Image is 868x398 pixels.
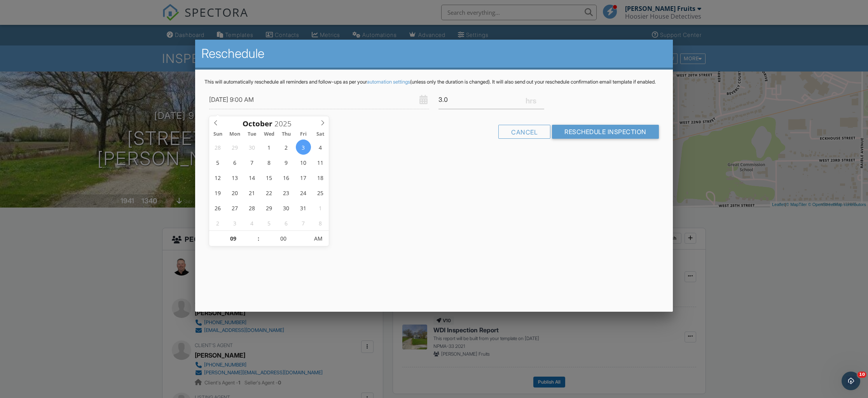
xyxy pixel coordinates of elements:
[210,155,225,170] span: October 5, 2025
[210,185,225,200] span: October 19, 2025
[204,79,663,85] p: This will automatically reschedule all reminders and follow-ups as per your (unless only the dura...
[209,132,226,137] span: Sun
[279,215,294,230] span: November 6, 2025
[313,155,328,170] span: October 11, 2025
[312,132,329,137] span: Sat
[257,231,260,246] span: :
[227,170,243,185] span: October 13, 2025
[245,140,260,155] span: September 30, 2025
[296,170,311,185] span: October 17, 2025
[262,215,277,230] span: November 5, 2025
[245,155,260,170] span: October 7, 2025
[552,125,659,139] input: Reschedule Inspection
[278,132,295,137] span: Thu
[243,132,260,137] span: Tue
[295,132,312,137] span: Fri
[313,215,328,230] span: November 8, 2025
[279,140,294,155] span: October 2, 2025
[210,140,225,155] span: September 28, 2025
[307,231,329,246] span: Click to toggle
[858,372,866,378] span: 10
[313,200,328,215] span: November 1, 2025
[367,79,410,85] a: automation settings
[227,140,243,155] span: September 29, 2025
[262,155,277,170] span: October 8, 2025
[262,185,277,200] span: October 22, 2025
[498,125,550,139] div: Cancel
[245,170,260,185] span: October 14, 2025
[210,200,225,215] span: October 26, 2025
[313,170,328,185] span: October 18, 2025
[262,200,277,215] span: October 29, 2025
[226,132,243,137] span: Mon
[210,170,225,185] span: October 12, 2025
[210,215,225,230] span: November 2, 2025
[279,200,294,215] span: October 30, 2025
[262,170,277,185] span: October 15, 2025
[296,140,311,155] span: October 3, 2025
[227,185,243,200] span: October 20, 2025
[313,140,328,155] span: October 4, 2025
[272,119,298,129] input: Scroll to increment
[227,200,243,215] span: October 27, 2025
[227,155,243,170] span: October 6, 2025
[313,185,328,200] span: October 25, 2025
[245,185,260,200] span: October 21, 2025
[260,231,307,246] input: Scroll to increment
[296,215,311,230] span: November 7, 2025
[201,46,666,61] h2: Reschedule
[262,140,277,155] span: October 1, 2025
[296,200,311,215] span: October 31, 2025
[279,170,294,185] span: October 16, 2025
[243,120,272,127] span: Scroll to increment
[842,372,860,390] iframe: Intercom live chat
[279,185,294,200] span: October 23, 2025
[227,215,243,230] span: November 3, 2025
[245,215,260,230] span: November 4, 2025
[279,155,294,170] span: October 9, 2025
[296,185,311,200] span: October 24, 2025
[296,155,311,170] span: October 10, 2025
[260,132,278,137] span: Wed
[209,231,257,246] input: Scroll to increment
[245,200,260,215] span: October 28, 2025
